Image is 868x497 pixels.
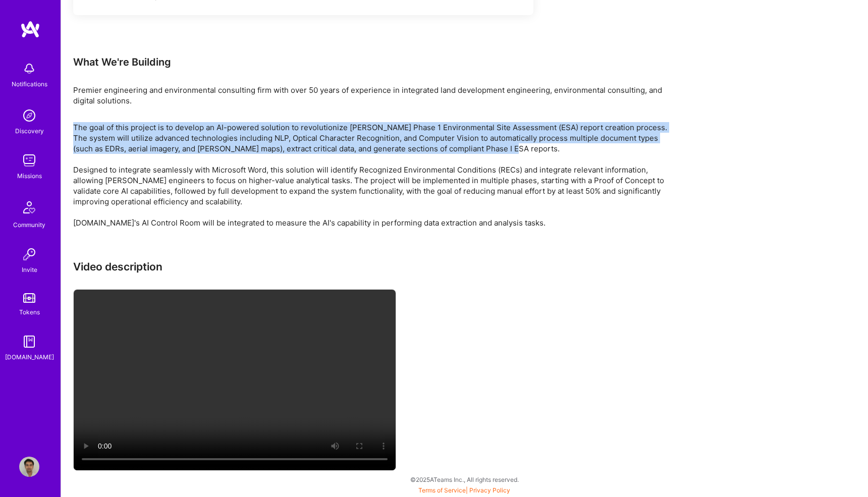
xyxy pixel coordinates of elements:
div: Missions [17,171,42,181]
img: logo [20,20,40,38]
div: Tokens [19,307,40,317]
img: guide book [19,332,39,352]
img: teamwork [19,150,39,171]
div: What We're Building [73,56,679,69]
div: © 2025 ATeams Inc., All rights reserved. [61,467,868,492]
div: Discovery [15,126,44,136]
p: The goal of this project is to develop an AI-powered solution to revolutionize [PERSON_NAME] Phas... [73,122,679,228]
span: | [418,486,510,494]
div: Community [13,219,45,230]
a: User Avatar [17,457,42,477]
div: Premier engineering and environmental consulting firm with over 50 years of experience in integra... [73,85,679,106]
a: Terms of Service [418,486,466,494]
img: User Avatar [19,457,39,477]
div: [DOMAIN_NAME] [5,352,54,362]
h3: Video description [73,260,679,273]
img: discovery [19,105,39,126]
img: tokens [23,293,35,303]
a: Privacy Policy [469,486,510,494]
img: bell [19,59,39,79]
img: Invite [19,244,39,264]
div: Notifications [12,79,47,89]
img: Community [17,195,41,219]
div: Invite [22,264,37,275]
